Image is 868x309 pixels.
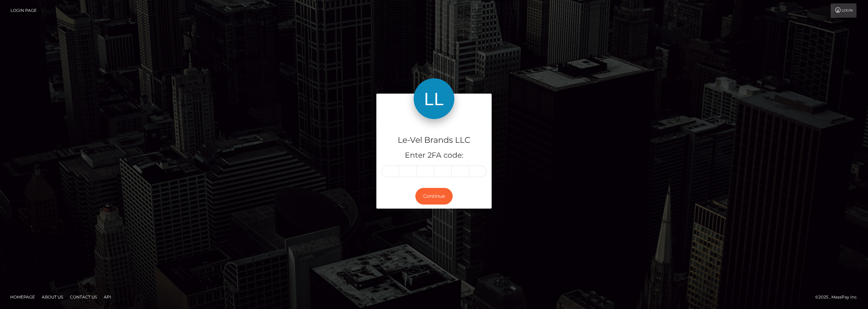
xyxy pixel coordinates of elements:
h4: Le-Vel Brands LLC [381,134,487,146]
a: Login Page [11,3,37,18]
a: About Us [39,292,66,302]
div: © 2025 , MassPay Inc. [815,293,863,301]
a: Contact Us [67,292,100,302]
img: Le-Vel Brands LLC [414,78,454,119]
button: Continue [415,188,453,205]
h5: Enter 2FA code: [381,150,487,161]
a: Login [831,3,856,18]
a: API [101,292,114,302]
a: Homepage [7,292,38,302]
